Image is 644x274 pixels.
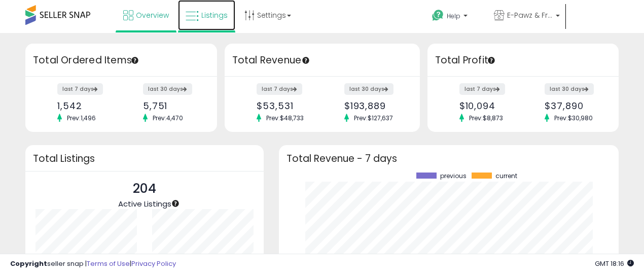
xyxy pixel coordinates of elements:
h3: Total Ordered Items [33,53,209,67]
label: last 7 days [257,83,302,95]
span: Overview [136,10,169,20]
div: Tooltip anchor [487,56,496,65]
label: last 30 days [545,83,594,95]
p: 204 [118,179,171,198]
div: 5,751 [143,100,199,111]
span: Prev: $8,873 [464,114,508,122]
span: previous [440,173,467,180]
span: E-Pawz & Friends [507,10,553,20]
div: 1,542 [57,100,114,111]
h3: Total Listings [33,155,256,162]
h3: Total Profit [435,53,612,67]
span: 2025-08-17 18:16 GMT [595,259,634,268]
label: last 7 days [459,83,505,95]
span: current [495,173,517,180]
div: Tooltip anchor [130,56,139,65]
a: Help [424,2,485,33]
h3: Total Revenue - 7 days [287,155,611,162]
span: Help [447,12,460,20]
div: $10,094 [459,100,516,111]
strong: Copyright [10,259,47,268]
label: last 30 days [143,83,192,95]
h3: Total Revenue [232,53,412,67]
span: Prev: $48,733 [261,114,309,122]
label: last 7 days [57,83,103,95]
a: Terms of Use [87,259,130,268]
div: $193,889 [344,100,402,111]
span: Prev: $127,637 [349,114,398,122]
span: Active Listings [118,198,171,209]
div: Tooltip anchor [171,199,180,208]
div: Tooltip anchor [301,56,310,65]
div: $37,890 [545,100,601,111]
div: $53,531 [257,100,314,111]
span: Prev: $30,980 [549,114,598,122]
span: Prev: 1,496 [62,114,101,122]
span: Prev: 4,470 [148,114,188,122]
div: seller snap | | [10,259,176,269]
span: Listings [201,10,228,20]
a: Privacy Policy [131,259,176,268]
i: Get Help [432,9,444,22]
label: last 30 days [344,83,393,95]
